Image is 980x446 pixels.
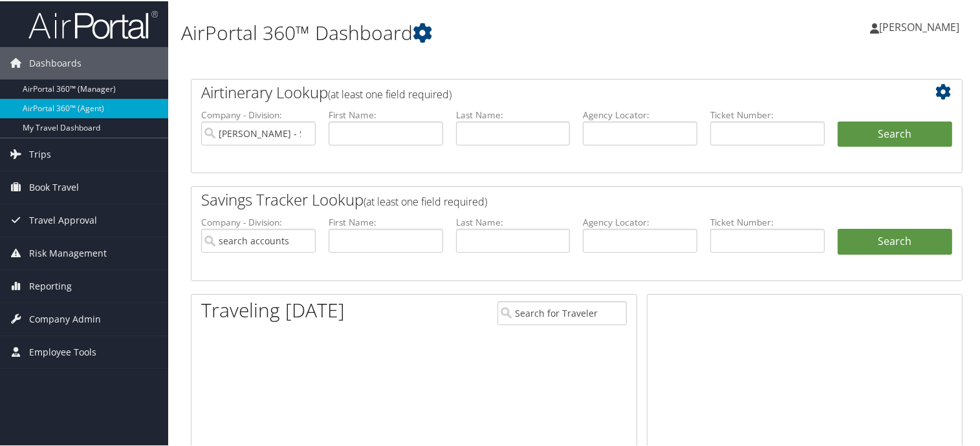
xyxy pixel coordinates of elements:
[201,107,316,120] label: Company - Division:
[181,18,708,45] h1: AirPortal 360™ Dashboard
[879,19,959,33] span: [PERSON_NAME]
[328,86,452,100] span: (at least one field required)
[29,236,107,268] span: Risk Management
[29,46,82,78] span: Dashboards
[329,215,443,228] label: First Name:
[838,228,952,253] a: Search
[201,215,316,228] label: Company - Division:
[29,335,96,367] span: Employee Tools
[29,203,97,235] span: Travel Approval
[29,170,79,202] span: Book Travel
[29,269,72,301] span: Reporting
[29,137,51,169] span: Trips
[710,107,825,120] label: Ticket Number:
[456,107,571,120] label: Last Name:
[838,120,952,146] button: Search
[29,302,101,334] span: Company Admin
[870,6,972,45] a: [PERSON_NAME]
[497,300,626,324] input: Search for Traveler
[583,215,697,228] label: Agency Locator:
[364,193,487,207] span: (at least one field required)
[710,215,825,228] label: Ticket Number:
[329,107,443,120] label: First Name:
[201,80,888,102] h2: Airtinerary Lookup
[28,8,158,39] img: airportal-logo.png
[583,107,697,120] label: Agency Locator:
[201,187,888,209] h2: Savings Tracker Lookup
[201,295,345,323] h1: Traveling [DATE]
[201,228,316,251] input: search accounts
[456,215,571,228] label: Last Name:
